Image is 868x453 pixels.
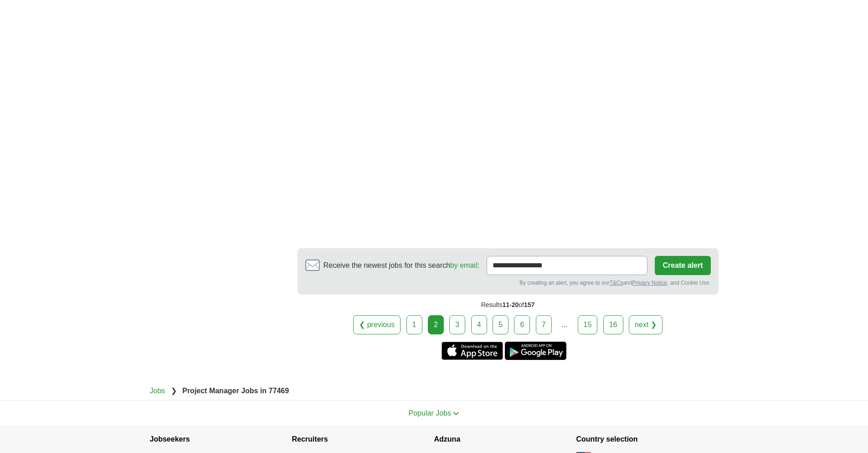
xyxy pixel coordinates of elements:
a: 1 [406,315,422,334]
a: Get the Android app [505,342,566,360]
h4: Country selection [576,427,719,452]
div: 2 [428,315,444,334]
img: toggle icon [453,411,459,416]
a: 7 [536,315,552,334]
a: T&Cs [609,280,623,286]
a: Jobs [150,387,165,395]
a: Privacy Notice [632,280,667,286]
a: 16 [603,315,623,334]
a: 4 [471,315,487,334]
a: Get the iPhone app [442,342,503,360]
span: Receive the newest jobs for this search : [324,260,479,271]
a: 15 [578,315,598,334]
button: Create alert [655,256,710,275]
strong: Project Manager Jobs in 77469 [182,387,289,395]
a: by email [450,261,478,269]
a: 6 [514,315,530,334]
a: next ❯ [629,315,663,334]
div: ... [555,316,574,334]
span: ❯ [171,387,177,395]
span: 11-20 [502,301,519,308]
span: 157 [524,301,534,308]
div: By creating an alert, you agree to our and , and Cookie Use. [305,279,711,287]
span: Popular Jobs [409,409,451,417]
a: ❮ previous [353,315,401,334]
a: 5 [493,315,508,334]
a: 3 [449,315,465,334]
div: Results of [298,295,719,315]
